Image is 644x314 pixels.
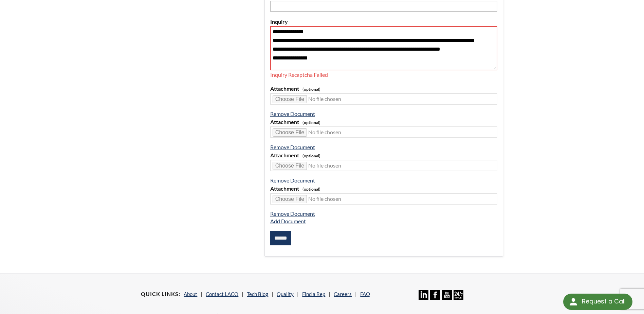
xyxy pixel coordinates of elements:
a: 24/7 Support [454,295,463,301]
a: Tech Blog [247,291,268,297]
a: Quality [277,291,294,297]
div: Request a Call [582,294,626,309]
a: Remove Document [270,110,315,117]
a: Find a Rep [302,291,325,297]
label: Attachment [270,151,497,160]
label: Attachment [270,84,497,93]
a: Remove Document [270,177,315,184]
a: Remove Document [270,210,315,217]
a: Add Document [270,218,306,224]
label: Attachment [270,118,497,126]
label: Attachment [270,184,497,193]
a: Careers [334,291,352,297]
div: Request a Call [563,294,632,310]
img: round button [568,296,579,307]
a: FAQ [360,291,370,297]
a: Remove Document [270,144,315,150]
span: Inquiry Recaptcha Failed [270,71,328,78]
img: 24/7 Support Icon [454,290,463,300]
h4: Quick Links [141,291,180,298]
a: About [184,291,197,297]
a: Contact LACO [206,291,238,297]
label: Inquiry [270,17,497,26]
